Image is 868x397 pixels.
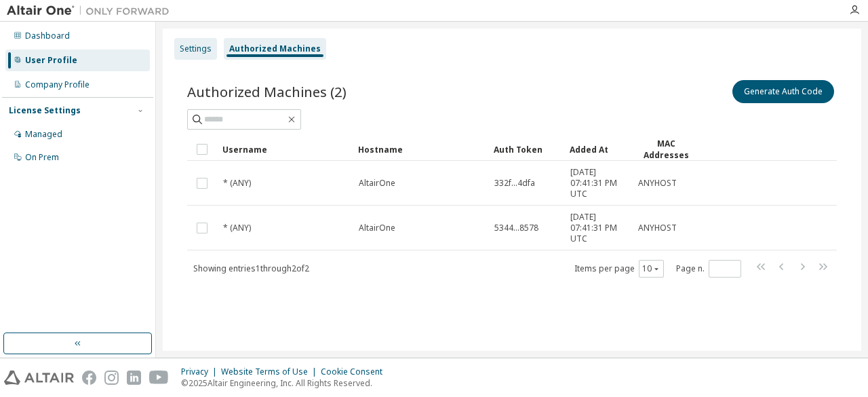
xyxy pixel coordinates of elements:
span: ANYHOST [638,223,677,233]
div: Hostname [358,138,483,160]
span: * (ANY) [223,178,251,189]
span: ANYHOST [638,178,677,189]
div: Authorized Machines [229,43,321,54]
div: MAC Addresses [637,138,694,161]
div: User Profile [25,55,77,66]
span: [DATE] 07:41:31 PM UTC [570,212,626,244]
img: instagram.svg [104,371,119,385]
span: Page n. [676,260,741,278]
div: Managed [25,129,62,140]
div: Auth Token [494,138,559,160]
div: Company Profile [25,79,90,90]
span: Authorized Machines (2) [187,82,347,101]
span: [DATE] 07:41:31 PM UTC [570,167,626,200]
img: Altair One [7,4,176,18]
div: Dashboard [25,31,70,41]
div: Privacy [181,366,221,377]
span: 5344...8578 [494,223,538,233]
button: Generate Auth Code [732,80,834,103]
img: facebook.svg [82,371,96,385]
span: AltairOne [359,223,395,233]
span: * (ANY) [223,223,251,233]
div: Username [222,138,347,160]
div: License Settings [9,105,81,116]
span: Showing entries 1 through 2 of 2 [193,263,309,274]
button: 10 [642,263,660,274]
div: Added At [570,138,627,160]
div: Cookie Consent [321,366,391,377]
img: youtube.svg [149,371,169,385]
div: On Prem [25,152,59,163]
span: Items per page [574,260,664,278]
div: Website Terms of Use [221,366,321,377]
img: linkedin.svg [127,371,141,385]
span: AltairOne [359,178,395,189]
span: 332f...4dfa [494,178,535,189]
img: altair_logo.svg [4,371,74,385]
p: © 2025 Altair Engineering, Inc. All Rights Reserved. [181,377,391,389]
div: Settings [180,43,212,54]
